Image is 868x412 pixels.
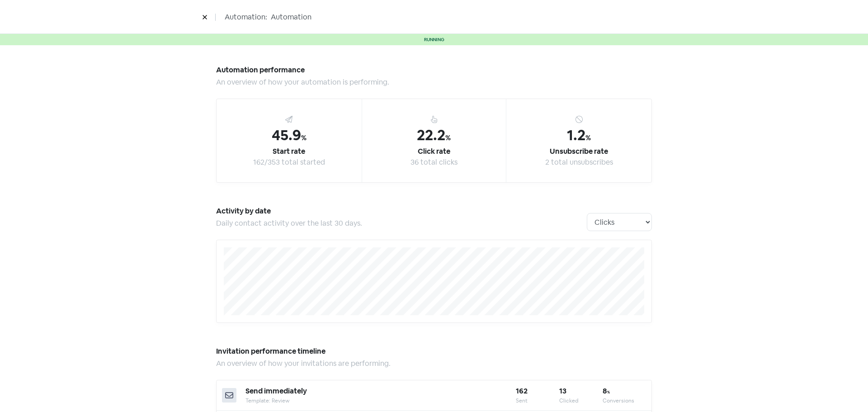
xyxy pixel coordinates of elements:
h5: Automation performance [216,63,652,77]
div: Daily contact activity over the last 30 days. [216,218,587,229]
b: 13 [559,386,566,396]
div: 36 total clicks [410,157,458,168]
span: % [301,133,307,142]
div: An overview of how your invitations are performing. [216,358,652,369]
div: 1.2 [567,124,591,146]
b: 162 [516,386,528,396]
span: % [445,133,451,142]
div: Conversions [603,397,646,405]
span: % [585,133,591,142]
div: 162/353 total started [253,157,325,168]
div: 2 total unsubscribes [545,157,613,168]
div: Template: Review [245,397,516,405]
span: % [607,390,610,394]
div: An overview of how your automation is performing. [216,77,652,88]
div: Clicked [559,397,603,405]
div: Sent [516,397,559,405]
div: Start rate [273,146,305,157]
span: Automation: [225,12,267,23]
h5: Activity by date [216,204,587,218]
span: Send immediately [245,386,307,396]
div: Click rate [418,146,450,157]
div: Unsubscribe rate [550,146,608,157]
div: 22.2 [417,124,451,146]
div: 45.9 [272,124,307,146]
h5: Invitation performance timeline [216,345,652,358]
b: 8 [603,386,610,396]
